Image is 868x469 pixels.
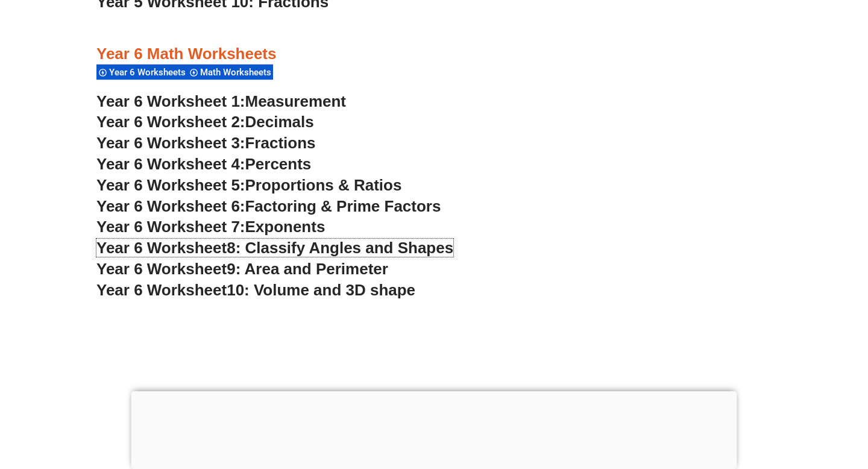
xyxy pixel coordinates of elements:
[245,197,441,215] span: Factoring & Prime Factors
[96,113,314,131] a: Year 6 Worksheet 2:Decimals
[96,64,187,80] div: Year 6 Worksheets
[96,44,772,65] h3: Year 6 Math Worksheets
[96,281,227,299] span: Year 6 Worksheet
[661,333,868,469] iframe: Chat Widget
[245,92,347,110] span: Measurement
[187,64,273,80] div: Math Worksheets
[96,155,311,173] a: Year 6 Worksheet 4:Percents
[245,155,312,173] span: Percents
[245,176,402,194] span: Proportions & Ratios
[227,239,453,257] span: 8: Classify Angles and Shapes
[96,260,388,278] a: Year 6 Worksheet9: Area and Perimeter
[245,113,314,131] span: Decimals
[96,176,401,194] a: Year 6 Worksheet 5:Proportions & Ratios
[96,92,245,110] span: Year 6 Worksheet 1:
[96,239,453,257] a: Year 6 Worksheet8: Classify Angles and Shapes
[96,155,245,173] span: Year 6 Worksheet 4:
[96,260,227,278] span: Year 6 Worksheet
[227,260,388,278] span: 9: Area and Perimeter
[227,281,415,299] span: 10: Volume and 3D shape
[96,218,325,236] a: Year 6 Worksheet 7:Exponents
[96,197,441,215] a: Year 6 Worksheet 6:Factoring & Prime Factors
[200,67,275,78] span: Math Worksheets
[245,134,316,152] span: Fractions
[96,113,245,131] span: Year 6 Worksheet 2:
[131,391,737,466] iframe: Advertisement
[96,281,415,299] a: Year 6 Worksheet10: Volume and 3D shape
[96,134,245,152] span: Year 6 Worksheet 3:
[96,134,315,152] a: Year 6 Worksheet 3:Fractions
[96,176,245,194] span: Year 6 Worksheet 5:
[245,218,325,236] span: Exponents
[96,239,227,257] span: Year 6 Worksheet
[96,197,245,215] span: Year 6 Worksheet 6:
[96,218,245,236] span: Year 6 Worksheet 7:
[109,67,189,78] span: Year 6 Worksheets
[96,92,346,110] a: Year 6 Worksheet 1:Measurement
